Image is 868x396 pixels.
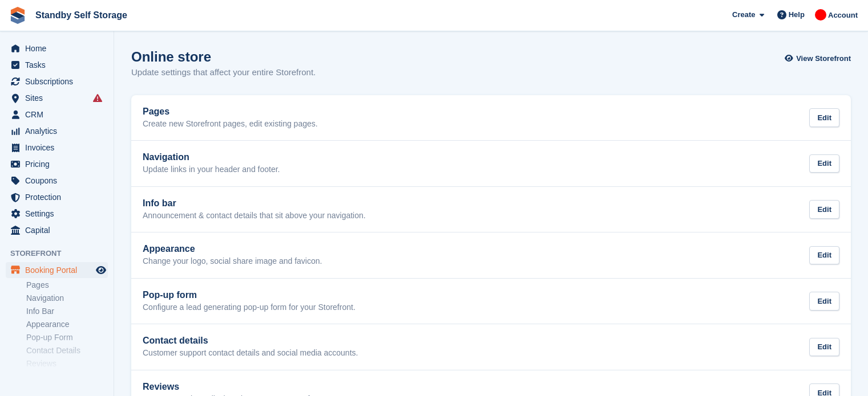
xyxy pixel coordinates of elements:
[9,7,26,24] img: stora-icon-8386f47178a22dfd0bd8f6a31ec36ba5ce8667c1dd55bd0f319d3a0aa187defe.svg
[25,262,94,278] span: Booking Portal
[25,222,94,238] span: Capital
[25,140,94,156] span: Invoices
[131,324,851,370] a: Contact details Customer support contact details and social media accounts. Edit
[6,123,108,139] a: menu
[143,348,358,358] p: Customer support contact details and social media accounts.
[25,156,94,172] span: Pricing
[143,165,280,175] p: Update links in your header and footer.
[815,9,826,21] img: Aaron Winter
[10,248,114,259] span: Storefront
[26,306,108,317] a: Info Bar
[93,93,102,103] i: Smart entry sync failures have occurred
[6,74,108,89] a: menu
[809,200,839,219] div: Edit
[6,262,108,278] a: menu
[31,6,132,25] a: Standby Self Storage
[143,256,322,267] p: Change your logo, social share image and favicon.
[25,173,94,189] span: Coupons
[25,189,94,205] span: Protection
[143,107,318,117] h2: Pages
[94,263,108,277] a: Preview store
[6,206,108,222] a: menu
[131,279,851,324] a: Pop-up form Configure a lead generating pop-up form for your Storefront. Edit
[143,336,358,346] h2: Contact details
[6,57,108,73] a: menu
[6,189,108,205] a: menu
[143,152,280,162] h2: Navigation
[788,49,851,68] a: View Storefront
[809,246,839,265] div: Edit
[25,206,94,222] span: Settings
[6,222,108,238] a: menu
[143,198,366,209] h2: Info bar
[732,9,755,21] span: Create
[131,187,851,232] a: Info bar Announcement & contact details that sit above your navigation. Edit
[809,292,839,311] div: Edit
[26,319,108,330] a: Appearance
[26,358,108,369] a: Reviews
[6,40,108,56] a: menu
[6,107,108,123] a: menu
[25,57,94,73] span: Tasks
[809,108,839,127] div: Edit
[25,74,94,89] span: Subscriptions
[26,280,108,291] a: Pages
[143,244,322,254] h2: Appearance
[809,154,839,173] div: Edit
[25,107,94,123] span: CRM
[25,90,94,106] span: Sites
[143,119,318,129] p: Create new Storefront pages, edit existing pages.
[143,290,356,300] h2: Pop-up form
[26,293,108,304] a: Navigation
[789,9,805,21] span: Help
[796,53,851,64] span: View Storefront
[6,140,108,156] a: menu
[828,10,858,21] span: Account
[809,338,839,357] div: Edit
[26,332,108,343] a: Pop-up Form
[131,66,316,79] p: Update settings that affect your entire Storefront.
[131,232,851,278] a: Appearance Change your logo, social share image and favicon. Edit
[143,382,326,392] h2: Reviews
[25,40,94,56] span: Home
[6,173,108,189] a: menu
[6,156,108,172] a: menu
[143,211,366,221] p: Announcement & contact details that sit above your navigation.
[26,345,108,356] a: Contact Details
[131,95,851,141] a: Pages Create new Storefront pages, edit existing pages. Edit
[131,141,851,186] a: Navigation Update links in your header and footer. Edit
[143,303,356,313] p: Configure a lead generating pop-up form for your Storefront.
[131,49,316,64] h1: Online store
[6,90,108,106] a: menu
[25,123,94,139] span: Analytics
